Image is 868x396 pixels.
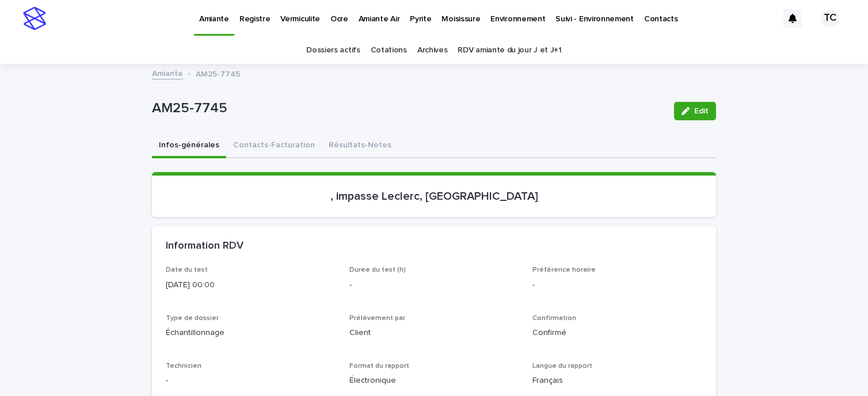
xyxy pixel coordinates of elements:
[532,279,702,291] p: -
[694,107,709,115] span: Edit
[349,279,519,291] p: -
[458,37,561,64] a: RDV amiante du jour J et J+1
[417,37,448,64] a: Archives
[166,327,336,339] p: Échantillonnage
[349,327,519,339] p: Client
[306,37,360,64] a: Dossiers actifs
[152,134,226,158] button: Infos-générales
[821,9,839,28] div: TC
[674,102,716,120] button: Edit
[226,134,322,158] button: Contacts-Facturation
[166,240,243,253] h2: Information RDV
[322,134,398,158] button: Résultats-Notes
[166,363,201,370] span: Technicien
[532,327,702,339] p: Confirmé
[371,37,407,64] a: Cotations
[166,189,702,203] p: , impasse Leclerc, [GEOGRAPHIC_DATA]
[166,266,208,273] span: Date du test
[349,363,409,370] span: Format du rapport
[532,315,576,322] span: Confirmation
[349,266,406,273] span: Duree du test (h)
[152,66,183,79] a: Amiante
[532,375,702,387] p: Français
[23,7,46,30] img: stacker-logo-s-only.png
[166,279,336,291] p: [DATE] 00:00
[166,375,336,387] p: -
[349,315,405,322] span: Prélèvement par
[196,67,240,79] p: AM25-7745
[166,315,219,322] span: Type de dossier
[532,363,592,370] span: Langue du rapport
[152,100,665,117] p: AM25-7745
[349,375,519,387] p: Électronique
[532,266,596,273] span: Préférence horaire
